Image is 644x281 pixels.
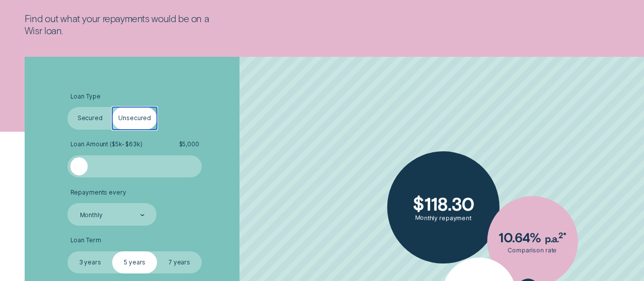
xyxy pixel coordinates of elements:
div: Monthly [80,211,103,219]
label: 5 years [112,251,157,273]
span: $ 5,000 [179,141,199,148]
span: Loan Term [70,237,101,244]
label: 3 years [67,251,112,273]
span: Loan Amount ( $5k - $63k ) [70,141,142,148]
label: Secured [67,107,112,129]
span: Loan Type [70,93,101,101]
label: 7 years [157,251,202,273]
span: Repayments every [70,189,126,197]
label: Unsecured [112,107,157,129]
p: Find out what your repayments would be on a Wisr loan. [25,13,218,37]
